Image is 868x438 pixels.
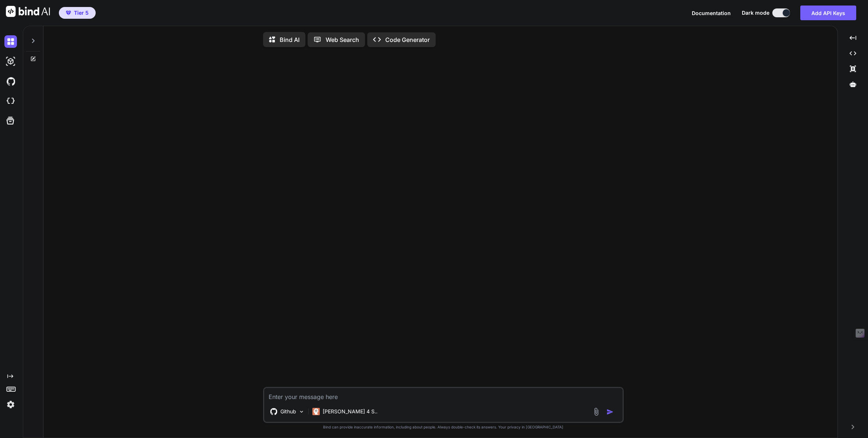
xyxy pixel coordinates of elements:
p: Github [280,408,296,415]
span: Dark mode [742,9,769,17]
img: cloudideIcon [4,95,17,107]
p: Bind AI [280,35,300,44]
button: Add API Keys [800,6,856,20]
img: githubDark [4,75,17,88]
img: Claude 4 Sonnet [312,408,320,415]
img: icon [606,408,614,416]
p: [PERSON_NAME] 4 S.. [323,408,378,415]
button: premiumTier 5 [59,7,96,19]
p: Bind can provide inaccurate information, including about people. Always double-check its answers.... [263,424,624,430]
img: Bind AI [6,6,50,17]
p: Code Generator [385,35,430,44]
p: Web Search [326,35,359,44]
span: Documentation [692,10,731,16]
img: darkChat [4,35,17,48]
img: premium [66,11,71,15]
img: darkAi-studio [4,55,17,68]
img: settings [4,398,17,411]
span: Tier 5 [74,9,89,17]
img: attachment [592,407,600,416]
img: Pick Models [298,409,305,415]
button: Documentation [692,9,731,17]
